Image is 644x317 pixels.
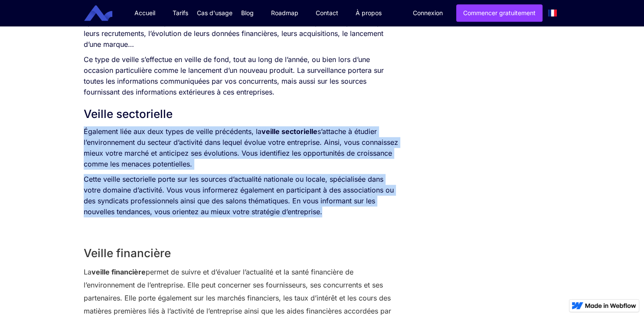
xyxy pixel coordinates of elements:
strong: veille sectorielle [262,127,317,136]
p: ‍ [84,222,399,232]
a: Connexion [406,5,449,21]
a: home [91,5,119,21]
strong: veille financière [92,268,146,276]
p: Également liée aux deux types de veille précédents, la s’attache à étudier l’environnement du sec... [84,126,399,170]
p: Ce type de veille s’effectue en veille de fond, tout au long de l’année, ou bien lors d’une occas... [84,54,399,98]
p: Cette veille sectorielle porte sur les sources d’actualité nationale ou locale, spécialisée dans ... [84,174,399,217]
img: Made in Webflow [585,303,636,308]
h2: Veille financière [84,245,399,261]
div: Cas d'usage [197,9,232,17]
a: Commencer gratuitement [456,4,543,22]
h2: Veille sectorielle [84,106,399,122]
